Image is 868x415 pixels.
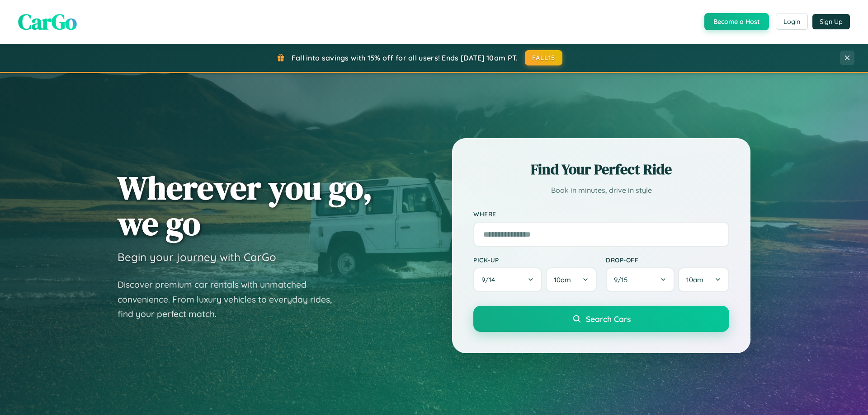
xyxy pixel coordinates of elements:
[546,267,597,292] button: 10am
[554,275,571,284] span: 10am
[525,50,563,65] button: FALL15
[678,267,729,292] button: 10am
[704,13,769,30] button: Become a Host
[812,14,850,29] button: Sign Up
[606,256,729,264] label: Drop-off
[686,275,703,284] span: 10am
[473,210,729,218] label: Where
[18,7,77,37] span: CarGo
[118,170,373,241] h1: Wherever you go, we go
[473,306,729,332] button: Search Cars
[614,275,632,284] span: 9 / 15
[118,277,344,322] p: Discover premium car rentals with unmatched convenience. From luxury vehicles to everyday rides, ...
[118,250,276,264] h3: Begin your journey with CarGo
[473,267,542,292] button: 9/14
[606,267,675,292] button: 9/15
[776,14,808,30] button: Login
[473,159,729,179] h2: Find Your Perfect Ride
[481,275,500,284] span: 9 / 14
[473,184,729,197] p: Book in minutes, drive in style
[473,256,597,264] label: Pick-up
[292,53,518,62] span: Fall into savings with 15% off for all users! Ends [DATE] 10am PT.
[586,314,631,324] span: Search Cars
